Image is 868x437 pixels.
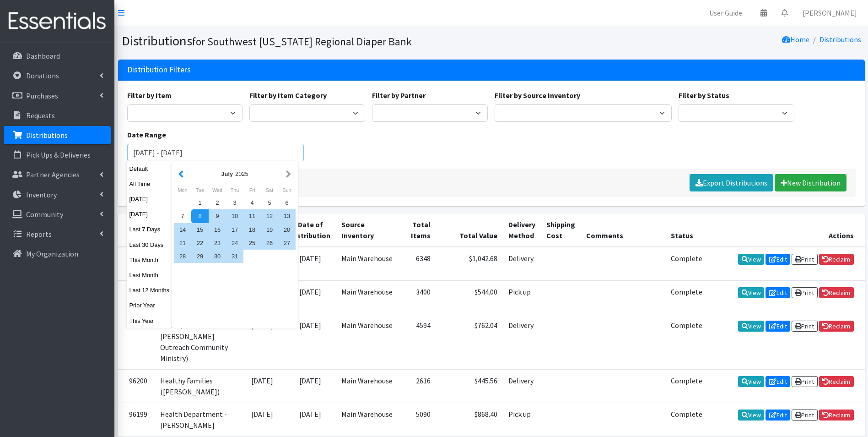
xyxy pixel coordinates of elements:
div: 17 [226,223,243,236]
p: Pick Ups & Deliveries [26,150,91,159]
div: 19 [261,223,278,236]
div: Monday [174,184,191,196]
label: Filter by Partner [372,90,426,101]
a: Edit [766,321,790,332]
button: Last 30 Days [127,238,172,251]
div: 14 [174,223,191,236]
td: [DATE] [285,314,336,369]
th: Shipping Cost [541,213,581,247]
a: Edit [766,410,790,421]
td: 2616 [401,369,436,403]
a: Reclaim [819,376,854,387]
div: 28 [174,250,191,263]
td: Main Warehouse [336,403,401,436]
button: This Year [127,314,172,328]
small: for Southwest [US_STATE] Regional Diaper Bank [192,35,412,48]
a: Reclaim [819,321,854,332]
a: Distributions [819,35,861,44]
div: 20 [278,223,296,236]
div: 22 [191,236,209,250]
p: Reports [26,229,52,239]
td: Complete [665,247,708,281]
input: January 1, 2011 - December 31, 2011 [127,144,304,161]
a: Reclaim [819,287,854,298]
a: Edit [766,254,790,265]
a: Pick Ups & Deliveries [4,146,111,164]
div: 11 [243,209,261,223]
div: 24 [226,236,243,250]
td: Main Warehouse [336,369,401,403]
button: This Month [127,253,172,267]
td: Complete [665,403,708,436]
div: 15 [191,223,209,236]
button: Last 12 Months [127,284,172,297]
a: User Guide [702,4,749,22]
h1: Distributions [122,33,488,49]
th: Source Inventory [336,213,401,247]
td: SMDP (Saint [PERSON_NAME] Outreach Community Ministry) [155,314,239,369]
p: Community [26,210,63,219]
td: $1,042.68 [436,247,503,281]
label: Filter by Item [127,90,172,101]
a: Print [792,321,818,332]
a: New Distribution [775,174,846,191]
th: Actions [708,213,865,247]
strong: July [221,170,233,177]
div: Sunday [278,184,296,196]
div: 23 [209,236,226,250]
div: 16 [209,223,226,236]
div: 5 [261,196,278,209]
a: Print [792,254,818,265]
td: [DATE] [239,314,285,369]
button: [DATE] [127,208,172,221]
th: Status [665,213,708,247]
p: Dashboard [26,51,60,60]
a: View [738,321,764,332]
a: [PERSON_NAME] [795,4,864,22]
button: Last Month [127,268,172,282]
td: 3400 [401,280,436,314]
div: 29 [191,250,209,263]
div: 25 [243,236,261,250]
div: Tuesday [191,184,209,196]
div: 10 [226,209,243,223]
label: Filter by Source Inventory [495,90,580,101]
td: Complete [665,314,708,369]
a: View [738,410,764,421]
a: Edit [766,376,790,387]
p: Inventory [26,190,57,199]
td: $762.04 [436,314,503,369]
a: View [738,254,764,265]
th: Total Items [401,213,436,247]
td: $868.40 [436,403,503,436]
a: Reclaim [819,254,854,265]
th: Date of Distribution [285,213,336,247]
th: Total Value [436,213,503,247]
td: [DATE] [285,369,336,403]
td: Health Department - [PERSON_NAME] [155,403,239,436]
div: 7 [174,209,191,223]
img: HumanEssentials [4,6,111,37]
div: Saturday [261,184,278,196]
td: $544.00 [436,280,503,314]
label: Filter by Item Category [249,90,327,101]
td: 4594 [401,314,436,369]
a: Export Distributions [690,174,773,191]
a: Edit [766,287,790,298]
a: Requests [4,106,111,125]
td: Complete [665,369,708,403]
p: Donations [26,71,59,80]
div: 3 [226,196,243,209]
td: [DATE] [285,247,336,281]
a: Print [792,287,818,298]
div: Wednesday [209,184,226,196]
div: 27 [278,236,296,250]
div: 30 [209,250,226,263]
a: Reclaim [819,410,854,421]
td: Main Warehouse [336,314,401,369]
td: 96200 [118,369,155,403]
td: Main Warehouse [336,247,401,281]
div: 13 [278,209,296,223]
a: Dashboard [4,47,111,65]
button: All Time [127,177,172,191]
